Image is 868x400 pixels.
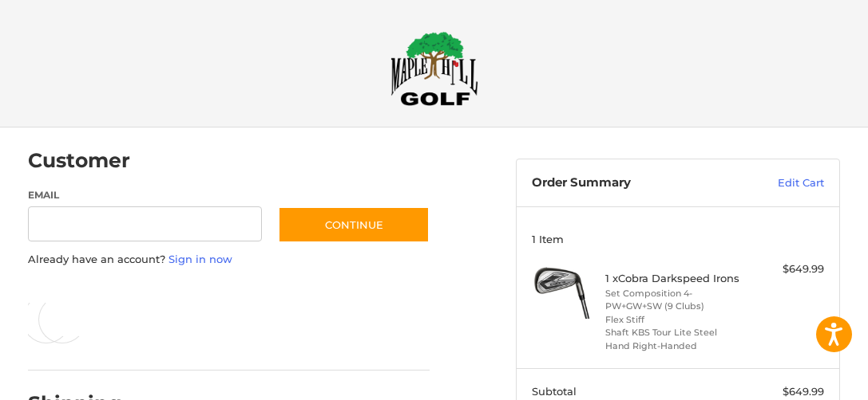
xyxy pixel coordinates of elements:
iframe: Google Customer Reviews [736,357,868,400]
h3: Order Summary [532,175,731,191]
h4: 1 x Cobra Darkspeed Irons [605,272,747,284]
li: Shaft KBS Tour Lite Steel [605,326,747,339]
div: $649.99 [751,261,824,277]
p: Already have an account? [28,252,430,268]
span: Subtotal [532,385,577,398]
li: Hand Right-Handed [605,339,747,353]
h2: Customer [28,148,130,173]
li: Flex Stiff [605,313,747,327]
li: Set Composition 4-PW+GW+SW (9 Clubs) [605,287,747,313]
button: Continue [278,206,430,243]
label: Email [28,188,263,202]
h3: 1 Item [532,233,824,245]
a: Edit Cart [731,175,824,191]
a: Sign in now [168,253,232,265]
img: Maple Hill Golf [390,31,478,106]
